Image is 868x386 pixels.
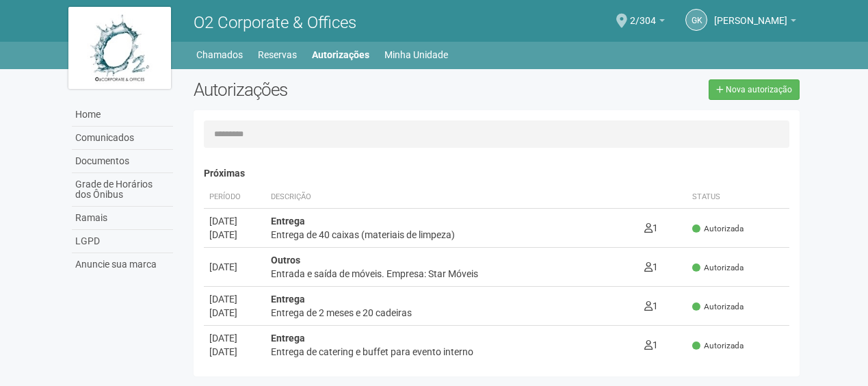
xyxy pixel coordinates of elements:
div: Entrega de catering e buffet para evento interno [271,345,633,359]
a: [PERSON_NAME] [714,17,796,28]
span: 1 [644,222,658,233]
div: [DATE] [209,306,260,320]
span: O2 Corporate & Offices [194,13,356,32]
h4: Próximas [204,168,790,179]
span: 1 [644,300,658,311]
a: GK [685,9,707,31]
div: [DATE] [209,292,260,306]
a: Documentos [72,150,173,173]
a: Autorizações [312,45,369,64]
span: 1 [644,261,658,272]
h2: Autorizações [194,79,486,100]
span: Nova autorização [726,85,792,94]
span: 2/304 [630,2,656,26]
strong: Outros [271,255,300,266]
span: Autorizada [692,340,744,352]
a: Grade de Horários dos Ônibus [72,173,173,207]
div: [DATE] [209,345,260,359]
strong: Entrega [271,333,305,344]
span: Autorizada [692,223,744,235]
a: Chamados [196,45,243,64]
a: 2/304 [630,17,665,28]
div: Entrega de 40 caixas (materiais de limpeza) [271,228,633,242]
a: Nova autorização [709,79,800,100]
a: Ramais [72,207,173,230]
strong: Entrega [271,294,305,305]
img: logo.jpg [68,7,171,89]
a: Reservas [258,45,297,64]
div: [DATE] [209,331,260,345]
a: Home [72,103,173,127]
div: [DATE] [209,228,260,242]
div: [DATE] [209,214,260,228]
a: Comunicados [72,127,173,150]
a: Anuncie sua marca [72,253,173,276]
span: Autorizada [692,301,744,313]
a: Minha Unidade [384,45,448,64]
th: Descrição [265,186,639,209]
div: Entrada e saída de móveis. Empresa: Star Móveis [271,267,633,281]
a: LGPD [72,230,173,253]
span: Autorizada [692,262,744,274]
th: Status [687,186,789,209]
strong: Entrega [271,216,305,227]
div: Entrega de 2 meses e 20 cadeiras [271,306,633,320]
th: Período [204,186,265,209]
span: Gleice Kelly [714,2,787,26]
span: 1 [644,339,658,350]
div: [DATE] [209,260,260,274]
